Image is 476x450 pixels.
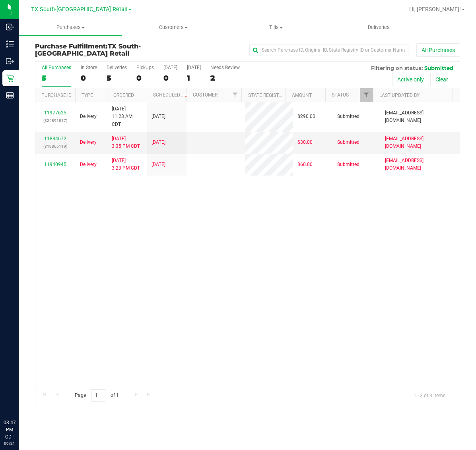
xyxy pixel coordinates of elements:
span: Deliveries [357,24,400,31]
a: Status [332,92,349,98]
button: All Purchases [416,43,460,57]
a: Ordered [113,93,134,98]
a: Deliveries [328,19,431,36]
a: 11977625 [44,110,66,116]
input: 1 [91,389,105,402]
span: TX South-[GEOGRAPHIC_DATA] Retail [35,42,141,57]
a: 11884672 [44,136,66,141]
span: $290.00 [297,113,315,120]
span: [DATE] [152,161,165,168]
span: $30.00 [297,139,313,146]
a: Filter [360,88,373,102]
span: Purchases [19,24,122,31]
a: Last Updated By [379,93,420,98]
inline-svg: Reports [6,91,14,99]
span: Tills [225,24,327,31]
input: Search Purchase ID, Original ID, State Registry ID or Customer Name... [249,44,408,56]
div: [DATE] [163,65,177,70]
span: Filtering on status: [371,65,423,71]
a: Purchases [19,19,122,36]
span: [EMAIL_ADDRESS][DOMAIN_NAME] [385,109,455,124]
span: 1 - 3 of 3 items [407,389,452,401]
span: TX South-[GEOGRAPHIC_DATA] Retail [31,6,128,13]
span: Hi, [PERSON_NAME]! [409,6,461,12]
span: Customers [122,24,225,31]
span: Submitted [337,113,359,120]
p: (319366119) [40,143,70,150]
p: 03:47 PM CDT [4,419,16,440]
a: Type [82,93,93,98]
span: Delivery [80,139,97,146]
span: Delivery [80,161,97,168]
div: 5 [42,73,71,83]
span: [EMAIL_ADDRESS][DOMAIN_NAME] [385,157,455,172]
div: 2 [210,73,240,83]
div: 5 [107,73,127,83]
span: [DATE] 11:23 AM CDT [112,105,142,128]
span: [DATE] [152,113,165,120]
button: Clear [430,73,453,86]
div: 0 [81,73,97,83]
span: Delivery [80,113,97,120]
inline-svg: Inbound [6,23,14,31]
a: Customers [122,19,225,36]
a: Tills [225,19,328,36]
span: [DATE] 3:35 PM CDT [112,135,140,150]
inline-svg: Retail [6,74,14,82]
div: Needs Review [210,65,240,70]
iframe: Resource center [8,386,32,410]
span: [DATE] [152,139,165,146]
div: Deliveries [107,65,127,70]
span: $60.00 [297,161,313,168]
inline-svg: Outbound [6,57,14,65]
p: 09/21 [4,440,16,446]
h3: Purchase Fulfillment: [35,43,177,57]
div: PickUps [136,65,154,70]
div: 0 [136,73,154,83]
a: 11940945 [44,162,66,167]
span: [DATE] 3:23 PM CDT [112,157,140,172]
div: All Purchases [42,65,71,70]
div: In Store [81,65,97,70]
div: [DATE] [187,65,201,70]
a: Filter [228,88,241,102]
a: Amount [292,93,312,98]
span: Submitted [424,65,453,71]
button: Active only [392,73,429,86]
span: Submitted [337,161,359,168]
a: Scheduled [153,92,189,98]
span: [EMAIL_ADDRESS][DOMAIN_NAME] [385,135,455,150]
a: Purchase ID [41,93,72,98]
div: 0 [163,73,177,83]
span: Submitted [337,139,359,146]
inline-svg: Inventory [6,40,14,48]
div: 1 [187,73,201,83]
p: (325891817) [40,117,70,124]
iframe: Resource center unread badge [23,385,33,395]
a: Customer [193,92,218,98]
a: State Registry ID [248,93,290,98]
span: Page of 1 [68,389,125,402]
